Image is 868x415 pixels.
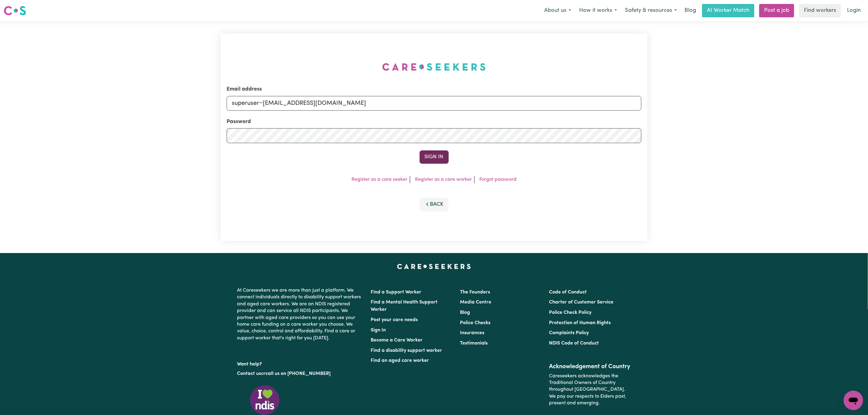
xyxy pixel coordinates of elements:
p: Want help? [237,358,364,368]
a: Blog [681,4,700,17]
a: Find a Support Worker [371,290,422,295]
input: Email address [227,96,641,111]
a: Police Checks [460,321,490,325]
img: Careseekers logo [4,5,26,16]
a: Find a Mental Health Support Worker [371,300,438,312]
a: AI Worker Match [702,4,754,17]
a: Find a disability support worker [371,348,442,353]
a: call us on [PHONE_NUMBER] [266,371,331,376]
a: Find workers [799,4,841,17]
a: Charter of Customer Service [549,300,613,305]
button: Sign In [420,150,449,164]
a: Forgot password [479,177,516,182]
p: Careseekers acknowledges the Traditional Owners of Country throughout [GEOGRAPHIC_DATA]. We pay o... [549,370,631,409]
label: Password [227,118,251,126]
a: Sign In [371,328,386,333]
a: Media Centre [460,300,491,305]
a: Protection of Human Rights [549,321,611,325]
a: Register as a care worker [415,177,472,182]
h2: Acknowledgement of Country [549,363,631,370]
label: Email address [227,85,262,93]
a: Register as a care seeker [352,177,407,182]
a: Contact us [237,371,261,376]
a: Police Check Policy [549,310,592,315]
button: How it works [575,4,621,17]
a: Blog [460,310,470,315]
a: Code of Conduct [549,290,587,295]
a: NDIS Code of Conduct [549,341,599,346]
a: Post your care needs [371,317,418,322]
a: The Founders [460,290,490,295]
a: Login [843,4,864,17]
button: Back [420,198,449,211]
a: Testimonials [460,341,488,346]
iframe: Button to launch messaging window, conversation in progress [844,391,863,410]
p: At Careseekers we are more than just a platform. We connect individuals directly to disability su... [237,285,364,344]
a: Become a Care Worker [371,338,423,343]
a: Insurances [460,331,484,335]
a: Complaints Policy [549,331,589,335]
button: Safety & resources [621,4,681,17]
a: Careseekers home page [397,264,471,269]
a: Find an aged care worker [371,358,429,363]
button: About us [540,4,575,17]
p: or [237,368,364,379]
a: Careseekers logo [4,4,26,18]
a: Post a job [759,4,794,17]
